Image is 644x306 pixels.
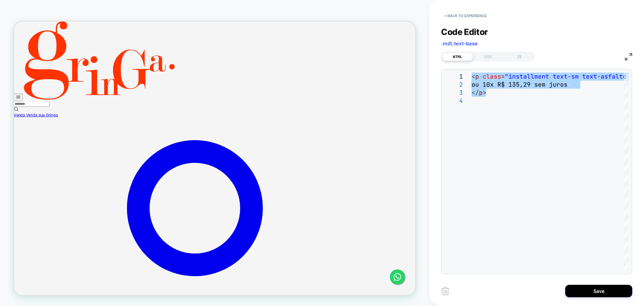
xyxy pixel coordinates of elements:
span: class [483,73,501,80]
span: p [475,73,479,80]
span: p [479,89,483,96]
div: CSS [473,53,504,61]
button: Save [565,285,632,297]
div: 2 [445,81,463,89]
span: > [483,89,486,96]
div: HTML [442,53,473,61]
span: Venda sua Gringa [16,122,59,128]
span: .md\:text-base [441,40,478,47]
img: fullscreen [625,53,632,60]
div: 1 [445,73,463,81]
div: JS [504,53,535,61]
img: delete [441,287,449,295]
span: </ [472,89,479,96]
div: 3 [445,89,463,97]
span: Code Editor [441,27,488,37]
div: 4 [445,97,463,105]
span: ou 10x R$ 135,29 sem juros [472,81,568,88]
span: = [501,73,505,80]
a: logo [13,99,215,105]
span: < [472,73,475,80]
button: < Back to experience [441,10,490,21]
